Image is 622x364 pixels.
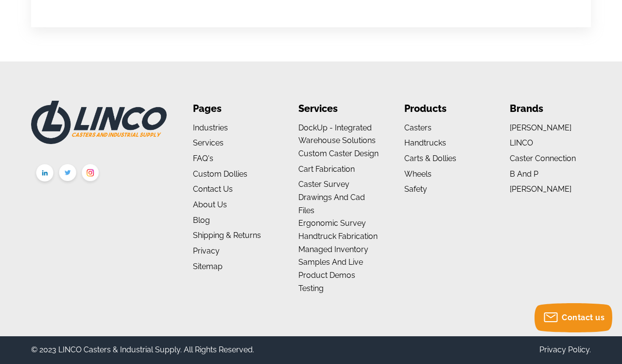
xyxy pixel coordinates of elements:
[193,101,274,117] li: Pages
[193,231,261,240] a: Shipping & Returns
[193,123,228,132] a: Industries
[193,216,210,225] a: Blog
[298,232,378,241] a: Handtruck Fabrication
[56,162,79,186] img: twitter.png
[298,164,355,174] a: Cart Fabrication
[298,218,366,228] a: Ergonomic Survey
[31,344,254,357] div: © 2023 LINCO Casters & Industrial Supply. All Rights Reserved.
[298,149,379,158] a: Custom Caster Design
[193,154,213,163] a: FAQ's
[404,154,456,163] a: Carts & Dollies
[193,246,220,255] a: Privacy
[298,123,376,146] a: DockUp - Integrated Warehouse Solutions
[404,169,432,179] a: Wheels
[510,184,571,194] a: [PERSON_NAME]
[298,245,368,254] a: Managed Inventory
[193,200,227,209] a: About us
[404,101,485,117] li: Products
[539,345,591,354] a: Privacy Policy.
[193,138,224,147] a: Services
[562,313,605,322] span: Contact us
[298,257,363,280] a: Samples and Live Product Demos
[510,123,571,132] a: [PERSON_NAME]
[193,262,223,271] a: Sitemap
[404,138,446,147] a: Handtrucks
[298,284,324,293] a: Testing
[31,101,167,145] img: LINCO CASTERS & INDUSTRIAL SUPPLY
[193,169,247,179] a: Custom Dollies
[34,162,56,186] img: linkedin.png
[298,193,365,215] a: Drawings and Cad Files
[404,184,427,194] a: Safety
[298,180,349,189] a: Caster Survey
[510,138,533,147] a: LINCO
[79,162,102,186] img: instagram.png
[535,303,612,332] button: Contact us
[193,184,233,194] a: Contact Us
[510,154,576,163] a: Caster Connection
[510,101,591,117] li: Brands
[404,123,432,132] a: Casters
[298,101,380,117] li: Services
[510,169,538,179] a: B and P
